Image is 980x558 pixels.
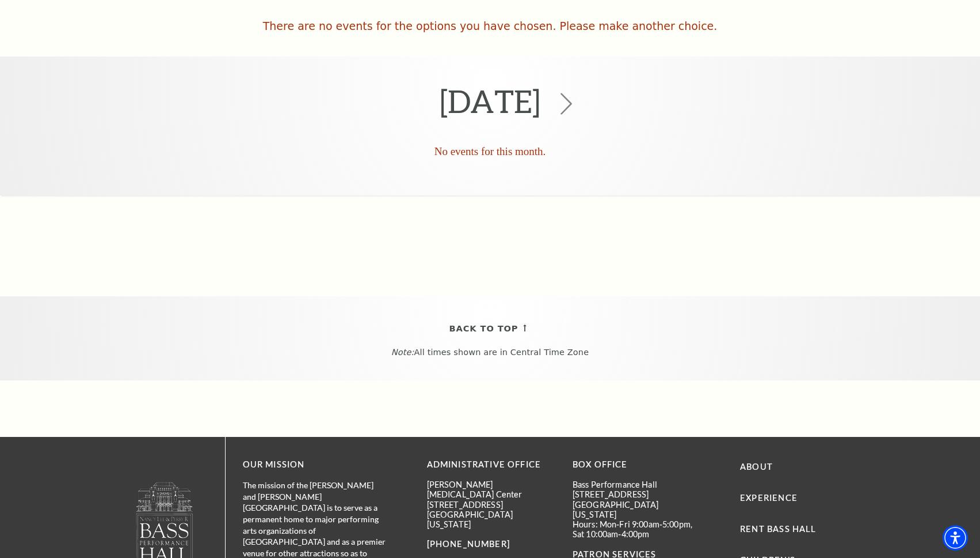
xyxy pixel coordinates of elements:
em: Note: [391,348,414,357]
p: [STREET_ADDRESS] [427,500,555,510]
p: Hours: Mon-Fri 9:00am-5:00pm, Sat 10:00am-4:00pm [573,519,701,540]
p: All times shown are in Central Time Zone [11,348,969,357]
p: [PERSON_NAME][MEDICAL_DATA] Center [427,480,555,500]
span: Back To Top [449,322,518,336]
p: BOX OFFICE [573,458,701,472]
p: Bass Performance Hall [573,480,701,489]
p: [GEOGRAPHIC_DATA][US_STATE] [573,500,701,520]
p: [PHONE_NUMBER] [427,537,555,552]
h2: [DATE] [440,65,540,137]
p: [STREET_ADDRESS] [573,489,701,499]
a: Experience [740,493,798,503]
a: Rent Bass Hall [740,524,816,534]
a: About [740,462,773,472]
p: [GEOGRAPHIC_DATA][US_STATE] [427,510,555,530]
div: Accessibility Menu [943,525,968,551]
p: OUR MISSION [243,458,387,472]
p: Administrative Office [427,458,555,472]
svg: Click to view the next month [555,93,577,115]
